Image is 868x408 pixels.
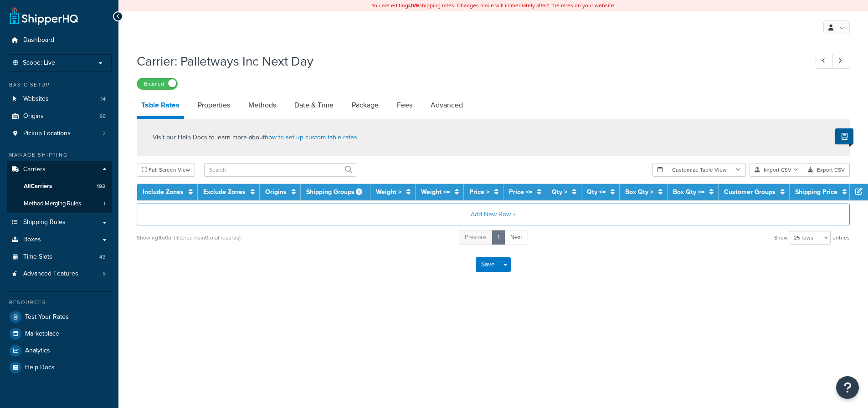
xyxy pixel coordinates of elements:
[509,187,532,197] a: Price <=
[376,187,401,197] a: Weight >
[7,81,112,89] div: Basic Setup
[504,230,528,245] a: Next
[7,195,112,212] li: Method Merging Rules
[23,59,55,67] span: Scope: Live
[492,230,505,245] a: 1
[7,125,112,142] a: Pickup Locations2
[421,187,450,197] a: Weight <=
[673,187,704,197] a: Box Qty <=
[7,326,112,342] a: Marketplace
[23,270,78,278] span: Advanced Features
[103,200,105,208] span: 1
[392,94,417,116] a: Fees
[153,133,359,143] p: Visit our Help Docs to learn more about .
[137,163,195,177] button: Full Screen View
[204,163,356,177] input: Search
[103,270,106,278] span: 5
[244,94,281,116] a: Methods
[7,249,112,265] a: Time Slots43
[99,253,106,261] span: 43
[23,112,44,120] span: Origins
[25,364,55,372] span: Help Docs
[137,204,850,225] button: Add New Row +
[23,166,46,173] span: Carriers
[510,233,522,241] span: Next
[7,108,112,125] li: Origins
[143,187,184,197] a: Include Zones
[724,187,776,197] a: Customer Groups
[774,231,788,244] span: Show
[7,151,112,159] div: Manage Shipping
[7,178,112,195] a: AllCarriers192
[301,184,370,200] th: Shipping Groups
[265,133,357,142] a: how to set up custom table rates
[469,187,489,197] a: Price >
[459,230,493,245] a: Previous
[193,94,235,116] a: Properties
[23,219,66,226] span: Shipping Rules
[7,249,112,265] li: Time Slots
[24,183,52,190] span: All Carriers
[625,187,653,197] a: Box Qty >
[795,187,837,197] a: Shipping Price
[103,130,106,138] span: 2
[347,94,383,116] a: Package
[7,195,112,212] a: Method Merging Rules1
[137,52,799,70] h1: Carrier: Palletways Inc Next Day
[265,187,287,197] a: Origins
[7,125,112,142] li: Pickup Locations
[25,347,50,355] span: Analytics
[835,128,853,144] button: Show Help Docs
[7,265,112,282] a: Advanced Features5
[7,161,112,178] a: Carriers
[23,130,71,138] span: Pickup Locations
[587,187,606,197] a: Qty <=
[7,359,112,376] a: Help Docs
[101,95,106,103] span: 14
[7,299,112,306] div: Resources
[23,95,49,103] span: Websites
[203,187,246,197] a: Exclude Zones
[7,214,112,231] a: Shipping Rules
[7,309,112,325] a: Test Your Rates
[99,112,106,120] span: 96
[465,233,487,241] span: Previous
[25,313,69,321] span: Test Your Rates
[7,91,112,107] a: Websites14
[476,257,500,272] button: Save
[7,231,112,248] a: Boxes
[23,236,41,244] span: Boxes
[290,94,338,116] a: Date & Time
[408,1,419,10] b: LIVE
[23,253,52,261] span: Time Slots
[750,163,803,177] button: Import CSV
[552,187,567,197] a: Qty >
[7,32,112,49] a: Dashboard
[7,91,112,107] li: Websites
[24,200,81,208] span: Method Merging Rules
[7,108,112,125] a: Origins96
[426,94,467,116] a: Advanced
[803,163,850,177] button: Export CSV
[25,330,59,338] span: Marketplace
[836,376,859,399] button: Open Resource Center
[137,231,241,244] div: Showing 1 to 0 of (filtered from 0 total records)
[832,54,850,69] a: Next Record
[816,54,833,69] a: Previous Record
[97,183,105,190] span: 192
[137,94,184,119] a: Table Rates
[832,231,850,244] span: entries
[7,265,112,282] li: Advanced Features
[7,161,112,213] li: Carriers
[137,78,177,89] label: Enabled
[652,163,746,177] button: Customize Table View
[23,36,54,44] span: Dashboard
[7,342,112,359] a: Analytics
